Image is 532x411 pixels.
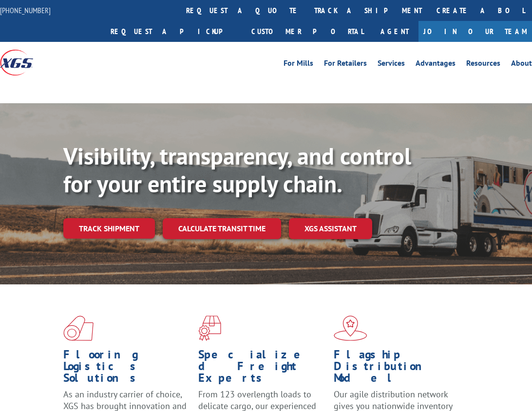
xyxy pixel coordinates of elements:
a: Customer Portal [244,21,371,42]
a: For Retailers [324,59,367,70]
a: Calculate transit time [163,218,281,239]
b: Visibility, transparency, and control for your entire supply chain. [63,141,411,199]
a: Advantages [416,59,456,70]
a: Services [378,59,405,70]
img: xgs-icon-total-supply-chain-intelligence-red [63,316,94,341]
a: Request a pickup [103,21,244,42]
h1: Flagship Distribution Model [334,349,461,389]
a: Resources [466,59,500,70]
a: Track shipment [63,218,155,239]
a: For Mills [284,59,313,70]
a: XGS ASSISTANT [289,218,372,239]
a: Agent [371,21,418,42]
img: xgs-icon-focused-on-flooring-red [198,316,221,341]
a: Join Our Team [418,21,532,42]
img: xgs-icon-flagship-distribution-model-red [334,316,367,341]
a: About [511,59,532,70]
h1: Flooring Logistics Solutions [63,349,191,389]
h1: Specialized Freight Experts [198,349,326,389]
